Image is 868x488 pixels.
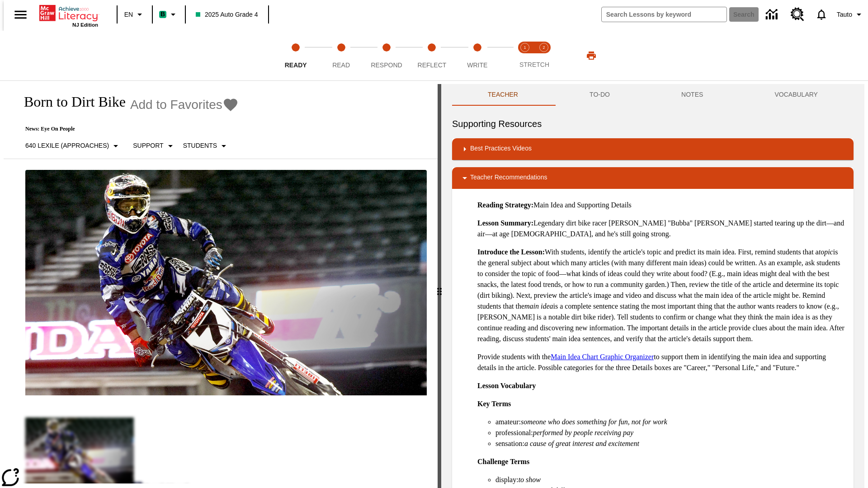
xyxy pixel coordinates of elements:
[360,31,413,80] button: Respond step 3 of 5
[371,61,402,69] span: Respond
[602,7,726,22] input: search field
[130,97,239,113] button: Add to Favorites - Born to Dirt Bike
[467,61,487,69] span: Write
[810,3,833,26] a: Notifications
[452,138,854,160] div: Best Practices Videos
[452,84,554,106] button: Teacher
[512,31,538,80] button: Stretch Read step 1 of 2
[129,138,179,154] button: Scaffolds, Support
[760,2,785,27] a: Data Center
[524,440,639,447] em: a cause of great interest and excitement
[183,141,217,150] p: Students
[542,45,545,50] text: 2
[332,61,350,69] span: Read
[554,84,646,106] button: TO-DO
[196,10,258,19] span: 2025 Auto Grade 4
[438,84,441,488] div: Press Enter or Spacebar and then press right and left arrow keys to move the slider
[156,6,182,23] button: Boost Class color is mint green. Change class color
[477,219,533,227] strong: Lesson Summary:
[418,61,447,69] span: Reflect
[646,84,739,106] button: NOTES
[14,94,126,110] h1: Born to Dirt Bike
[531,31,557,80] button: Stretch Respond step 2 of 2
[519,61,549,68] span: STRETCH
[315,31,367,80] button: Read step 2 of 5
[495,474,846,485] li: display:
[130,98,222,112] span: Add to Favorites
[4,84,438,483] div: reading
[179,138,233,154] button: Select Student
[477,458,529,465] strong: Challenge Terms
[477,382,536,389] strong: Lesson Vocabulary
[14,126,239,132] p: News: Eye On People
[406,31,458,80] button: Reflect step 4 of 5
[477,200,846,211] p: Main Idea and Supporting Details
[521,418,667,426] em: someone who does something for fun, not for work
[477,352,846,373] p: Provide students with the to support them in identifying the main idea and supporting details in ...
[577,47,606,64] button: Print
[524,45,526,50] text: 1
[837,10,852,19] span: Tauto
[25,170,427,396] img: Motocross racer James Stewart flies through the air on his dirt bike.
[124,10,133,19] span: EN
[524,302,553,310] em: main idea
[477,247,846,344] p: With students, identify the article's topic and predict its main idea. First, remind students tha...
[819,248,833,256] em: topic
[533,429,633,436] em: performed by people receiving pay
[39,3,98,28] div: Home
[495,438,846,449] li: sensation:
[470,144,532,155] p: Best Practices Videos
[519,476,541,483] em: to show
[285,61,307,69] span: Ready
[495,427,846,438] li: professional:
[269,31,322,80] button: Ready step 1 of 5
[451,31,504,80] button: Write step 5 of 5
[7,1,34,28] button: Open side menu
[452,84,854,106] div: Instructional Panel Tabs
[120,6,149,23] button: Language: EN, Select a language
[25,141,109,150] p: 640 Lexile (Approaches)
[477,218,846,239] p: Legendary dirt bike racer [PERSON_NAME] "Bubba" [PERSON_NAME] started tearing up the dirt—and air...
[441,84,864,488] div: activity
[477,400,511,408] strong: Key Terms
[739,84,854,106] button: VOCABULARY
[133,141,163,150] p: Support
[452,167,854,189] div: Teacher Recommendations
[452,117,854,131] h6: Supporting Resources
[477,248,545,256] strong: Introduce the Lesson:
[477,201,533,209] strong: Reading Strategy:
[785,2,810,27] a: Resource Center, Will open in new tab
[72,22,98,28] span: NJ Edition
[160,9,165,20] span: B
[22,138,125,154] button: Select Lexile, 640 Lexile (Approaches)
[551,353,654,361] a: Main Idea Chart Graphic Organizer
[470,173,547,183] p: Teacher Recommendations
[495,417,846,427] li: amateur:
[833,6,868,23] button: Profile/Settings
